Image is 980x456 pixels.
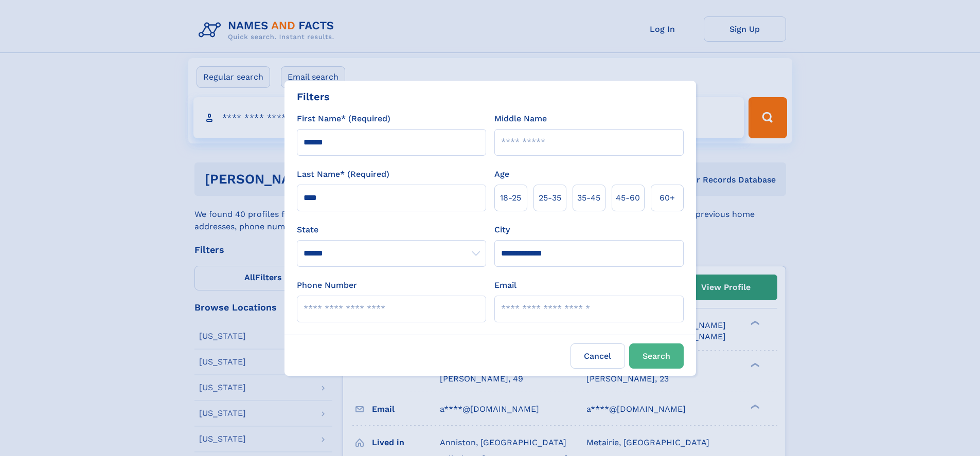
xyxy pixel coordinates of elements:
span: 35‑45 [577,192,600,204]
div: Filters [297,89,330,104]
label: City [494,224,510,236]
label: State [297,224,486,236]
label: Phone Number [297,279,357,291]
label: Email [494,279,516,291]
label: Age [494,168,509,180]
span: 25‑35 [539,192,561,204]
span: 60+ [660,192,675,204]
label: Cancel [571,343,625,369]
label: Last Name* (Required) [297,168,389,180]
label: First Name* (Required) [297,113,390,125]
span: 18‑25 [500,192,521,204]
label: Middle Name [494,113,547,125]
button: Search [629,343,684,369]
span: 45‑60 [616,192,640,204]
